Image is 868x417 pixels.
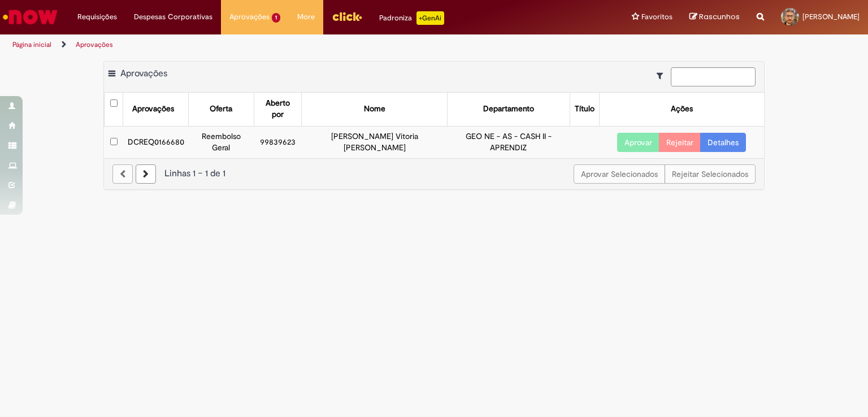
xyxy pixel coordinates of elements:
div: Oferta [210,103,232,115]
div: Aberto por [259,98,297,120]
td: 99839623 [254,126,301,158]
span: Aprovações [229,11,270,23]
p: +GenAi [416,11,444,25]
img: click_logo_yellow_360x200.png [332,8,362,25]
div: Ações [671,103,693,115]
button: Aprovar [617,133,659,152]
span: Requisições [77,11,117,23]
div: Título [575,103,594,115]
div: Nome [364,103,385,115]
a: Rascunhos [689,12,740,23]
td: DCREQ0166680 [123,126,189,158]
div: Aprovações [132,103,174,115]
span: 1 [272,13,280,23]
span: Aprovações [120,68,167,79]
div: Padroniza [379,11,444,25]
div: Linhas 1 − 1 de 1 [112,167,756,180]
span: [PERSON_NAME] [802,12,860,21]
ul: Trilhas de página [8,34,570,55]
i: Mostrar filtros para: Suas Solicitações [657,72,669,80]
span: Despesas Corporativas [134,11,212,23]
th: Aprovações [123,93,189,126]
a: Página inicial [12,40,51,49]
a: Aprovações [76,40,113,49]
td: GEO NE - AS - CASH II - APRENDIZ [448,126,570,158]
button: Rejeitar [659,133,701,152]
td: [PERSON_NAME] Vitoria [PERSON_NAME] [301,126,448,158]
td: Reembolso Geral [189,126,254,158]
span: Favoritos [641,11,672,23]
span: Rascunhos [699,11,740,22]
span: More [297,11,315,23]
a: Detalhes [700,133,746,152]
img: ServiceNow [1,6,59,28]
div: Departamento [483,103,534,115]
